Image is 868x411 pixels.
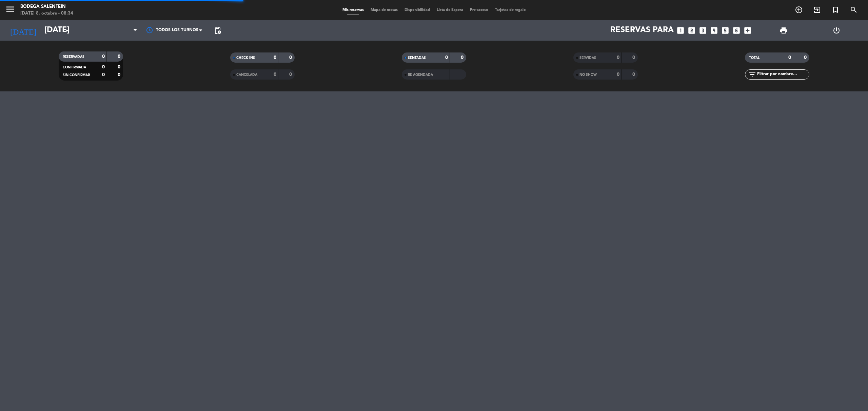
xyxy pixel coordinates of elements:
strong: 0 [632,72,636,77]
span: Tarjetas de regalo [492,8,529,12]
i: looks_3 [698,26,707,35]
i: [DATE] [5,23,41,38]
div: Bodega Salentein [20,3,73,10]
i: exit_to_app [813,6,821,14]
strong: 0 [632,55,636,60]
strong: 0 [118,72,122,77]
span: Reservas para [610,26,674,35]
i: arrow_drop_down [63,26,71,35]
strong: 0 [274,72,276,77]
div: [DATE] 8. octubre - 08:34 [20,10,73,17]
input: Filtrar por nombre... [756,71,809,78]
button: menu [5,4,15,17]
span: CHECK INS [236,56,255,60]
span: RE AGENDADA [408,73,433,77]
i: filter_list [748,70,756,79]
span: Pre-acceso [467,8,492,12]
strong: 0 [788,55,791,60]
span: SERVIDAS [579,56,596,60]
span: Lista de Espera [433,8,467,12]
span: SENTADAS [408,56,426,60]
strong: 0 [289,55,293,60]
span: CANCELADA [236,73,257,77]
strong: 0 [804,55,808,60]
span: Disponibilidad [401,8,433,12]
strong: 0 [289,72,293,77]
span: SIN CONFIRMAR [63,73,90,77]
i: looks_4 [710,26,718,35]
strong: 0 [118,54,122,59]
strong: 0 [118,65,122,69]
i: menu [5,4,15,14]
i: add_circle_outline [795,6,803,14]
strong: 0 [617,55,619,60]
strong: 0 [617,72,619,77]
i: looks_one [676,26,685,35]
i: looks_6 [732,26,741,35]
strong: 0 [102,72,105,77]
i: power_settings_new [832,26,841,35]
i: turned_in_not [831,6,840,14]
span: Mis reservas [339,8,367,12]
i: add_box [743,26,752,35]
i: looks_5 [721,26,730,35]
i: looks_two [687,26,696,35]
strong: 0 [102,65,105,69]
strong: 0 [445,55,448,60]
span: print [780,26,788,35]
strong: 0 [461,55,465,60]
strong: 0 [102,54,105,59]
span: TOTAL [749,56,759,60]
span: pending_actions [214,26,222,35]
span: CONFIRMADA [63,66,86,69]
strong: 0 [274,55,276,60]
div: LOG OUT [810,20,863,41]
span: RESERVADAS [63,55,84,59]
span: NO SHOW [579,73,597,77]
span: Mapa de mesas [367,8,401,12]
i: search [850,6,858,14]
